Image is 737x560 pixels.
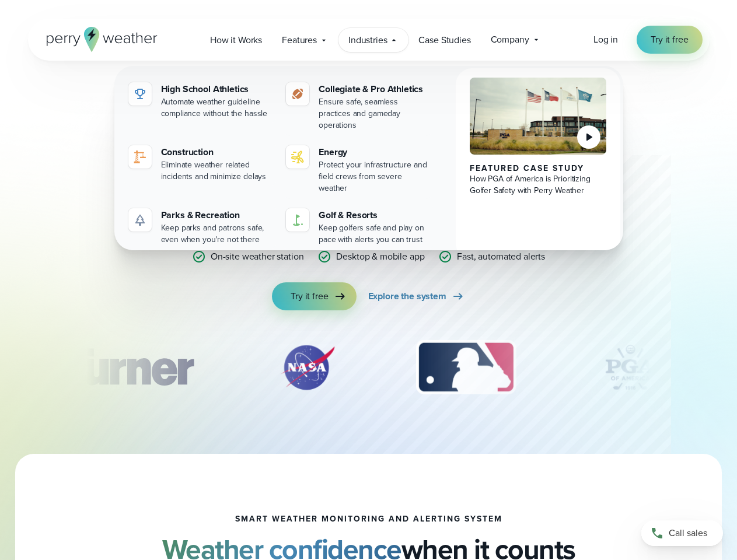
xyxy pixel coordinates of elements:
div: Keep parks and patrons safe, even when you're not there [161,222,273,246]
span: Company [491,33,529,47]
img: PGA of America, Frisco Campus [470,78,607,155]
div: Ensure safe, seamless practices and gameday operations [319,96,430,131]
span: Try it free [651,33,688,47]
h1: smart weather monitoring and alerting system [235,514,502,524]
div: Keep golfers safe and play on pace with alerts you can trust [319,222,430,246]
div: Construction [161,145,273,159]
img: proathletics-icon@2x-1.svg [291,87,305,101]
img: MLB.svg [404,338,528,397]
a: How it Works [200,28,272,52]
div: 4 of 12 [584,338,677,397]
div: Golf & Resorts [319,208,430,222]
div: Collegiate & Pro Athletics [319,82,430,96]
a: PGA of America, Frisco Campus Featured Case Study How PGA of America is Prioritizing Golfer Safet... [456,68,621,260]
a: High School Athletics Automate weather guideline compliance without the hassle [124,78,277,124]
div: Protect your infrastructure and field crews from severe weather [319,159,430,194]
span: Try it free [291,289,328,303]
p: On-site weather station [211,250,304,264]
p: Fast, automated alerts [457,250,545,264]
div: 3 of 12 [404,338,528,397]
span: Call sales [669,526,707,540]
div: 2 of 12 [267,338,348,397]
span: Features [282,33,317,47]
span: Case Studies [418,33,470,47]
div: Parks & Recreation [161,208,273,222]
img: PGA.svg [584,338,677,397]
span: How it Works [210,33,262,47]
div: How PGA of America is Prioritizing Golfer Safety with Perry Weather [470,173,607,197]
a: Golf & Resorts Keep golfers safe and play on pace with alerts you can trust [281,204,435,250]
a: Call sales [641,520,723,546]
div: Energy [319,145,430,159]
img: energy-icon@2x-1.svg [291,150,305,164]
img: highschool-icon.svg [133,87,147,101]
a: Construction Eliminate weather related incidents and minimize delays [124,141,277,187]
a: Try it free [637,26,702,54]
img: noun-crane-7630938-1@2x.svg [133,150,147,164]
img: golf-iconV2.svg [291,213,305,227]
span: Industries [348,33,387,47]
div: Automate weather guideline compliance without the hassle [161,96,273,120]
div: High School Athletics [161,82,273,96]
img: parks-icon-grey.svg [133,213,147,227]
a: Energy Protect your infrastructure and field crews from severe weather [281,141,435,199]
a: Log in [593,33,618,47]
p: Desktop & mobile app [336,250,424,264]
div: 1 of 12 [44,338,210,397]
div: Featured Case Study [470,164,607,173]
img: Turner-Construction_1.svg [44,338,210,397]
a: Try it free [272,282,356,310]
a: Parks & Recreation Keep parks and patrons safe, even when you're not there [124,204,277,250]
div: Eliminate weather related incidents and minimize delays [161,159,273,183]
div: slideshow [86,338,651,402]
a: Collegiate & Pro Athletics Ensure safe, seamless practices and gameday operations [281,78,435,136]
a: Case Studies [408,28,480,52]
img: NASA.svg [267,338,348,397]
a: Explore the system [368,282,465,310]
span: Explore the system [368,289,446,303]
